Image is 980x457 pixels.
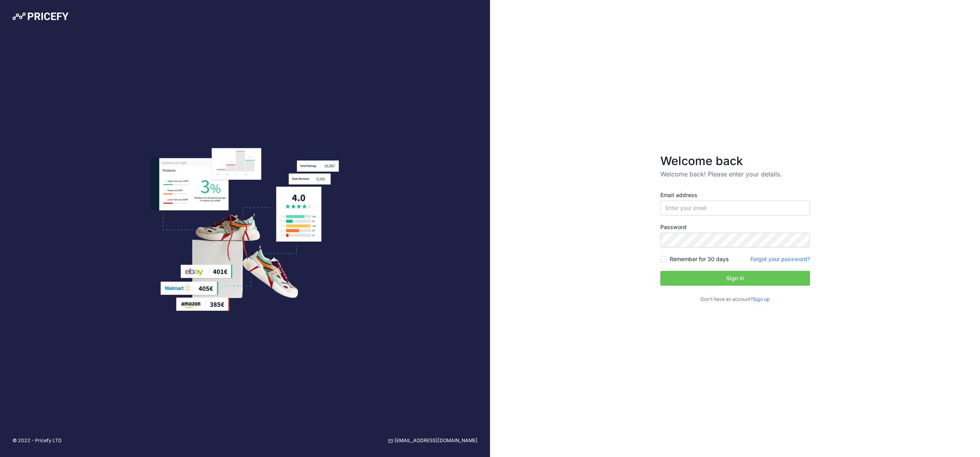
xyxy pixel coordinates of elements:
a: [EMAIL_ADDRESS][DOMAIN_NAME] [388,437,478,445]
button: Sign in [660,271,810,286]
input: Enter your email [660,201,810,215]
a: Sign up [753,296,770,302]
a: Forgot your password? [750,256,810,262]
h3: Welcome back [660,154,810,168]
label: Email address [660,191,810,199]
label: Password [660,223,810,231]
img: Pricefy [12,12,69,20]
p: © 2022 - Pricefy LTD [12,437,62,445]
p: Don't have an account? [660,296,810,303]
p: Welcome back! Please enter your details. [660,169,810,179]
label: Remember for 30 days [670,255,729,263]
